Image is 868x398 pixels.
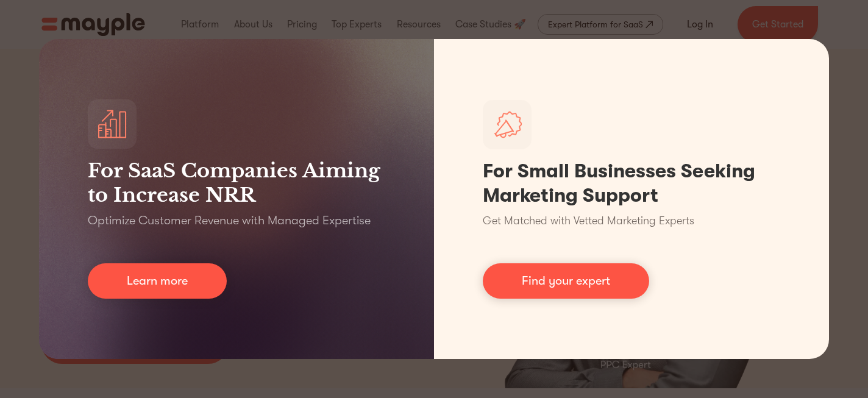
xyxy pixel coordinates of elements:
[88,212,371,229] p: Optimize Customer Revenue with Managed Expertise
[483,213,694,229] p: Get Matched with Vetted Marketing Experts
[483,159,780,208] h1: For Small Businesses Seeking Marketing Support
[88,263,227,299] a: Learn more
[483,263,649,299] a: Find your expert
[88,158,385,207] h3: For SaaS Companies Aiming to Increase NRR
